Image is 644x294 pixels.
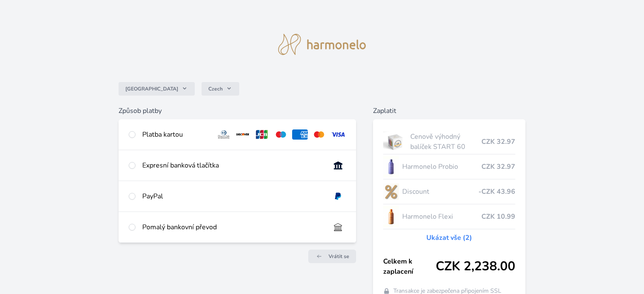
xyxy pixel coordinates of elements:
span: [GEOGRAPHIC_DATA] [125,85,178,92]
span: CZK 2,238.00 [436,259,515,274]
img: CLEAN_FLEXI_se_stinem_x-hi_(1)-lo.jpg [383,206,399,227]
h6: Způsob platby [119,106,356,116]
img: diners.svg [216,129,232,140]
img: discover.svg [235,129,251,140]
span: -CZK 43.96 [478,187,515,197]
button: [GEOGRAPHIC_DATA] [119,82,195,96]
img: amex.svg [292,129,308,140]
img: bankTransfer_IBAN.svg [330,222,346,232]
span: Vrátit se [329,253,349,260]
img: logo.svg [278,34,366,55]
span: CZK 10.99 [481,212,515,222]
img: maestro.svg [273,129,289,140]
img: discount-lo.png [383,181,399,202]
span: CZK 32.97 [481,162,515,172]
span: Celkem k zaplacení [383,256,436,277]
span: Harmonelo Probio [402,162,481,172]
div: Expresní banková tlačítka [142,160,323,170]
a: Ukázat vše (2) [426,233,472,243]
div: Platba kartou [142,129,209,140]
span: Harmonelo Flexi [402,212,481,222]
img: start.jpg [383,131,407,152]
span: Czech [208,85,223,92]
img: mc.svg [311,129,327,140]
button: Czech [202,82,239,96]
span: Cenově výhodný balíček START 60 [410,132,481,152]
span: Discount [402,187,478,197]
div: PayPal [142,191,323,201]
img: jcb.svg [254,129,270,140]
span: CZK 32.97 [481,137,515,147]
img: visa.svg [330,129,346,140]
a: Vrátit se [308,250,356,263]
div: Pomalý bankovní převod [142,222,323,232]
img: paypal.svg [330,191,346,201]
img: CLEAN_PROBIO_se_stinem_x-lo.jpg [383,156,399,177]
img: onlineBanking_CZ.svg [330,160,346,170]
h6: Zaplatit [373,106,525,116]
